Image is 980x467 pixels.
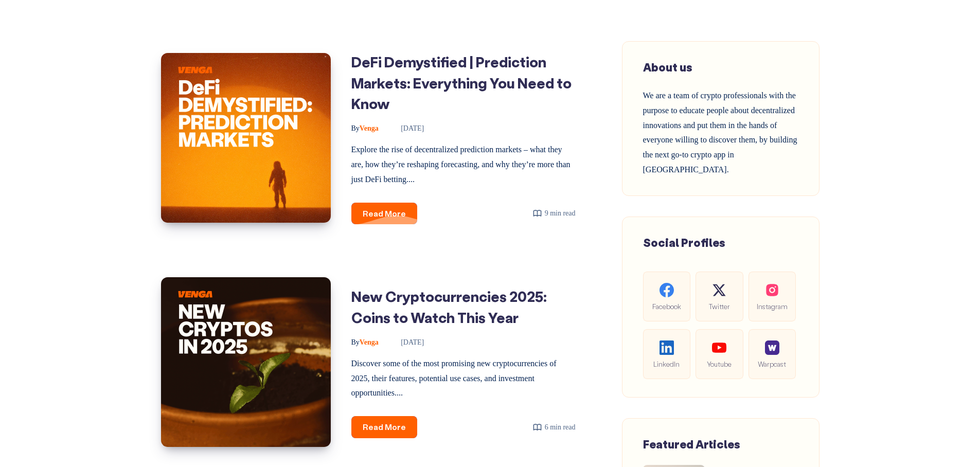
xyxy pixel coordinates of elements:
[351,356,576,401] p: Discover some of the most promising new cryptocurrencies of 2025, their features, potential use c...
[696,272,743,321] a: Twitter
[765,340,779,355] img: social-warpcast.e8a23a7ed3178af0345123c41633f860.png
[532,207,576,220] div: 9 min read
[643,235,725,250] span: Social Profiles
[651,358,682,370] span: LinkedIn
[749,329,796,379] a: Warpcast
[651,300,682,312] span: Facebook
[643,60,692,75] span: About us
[351,124,360,132] span: By
[351,416,417,438] a: Read More
[351,338,360,346] span: By
[351,338,379,346] span: Venga
[660,340,674,355] img: social-linkedin.be646fe421ccab3a2ad91cb58bdc9694.svg
[386,124,424,132] time: [DATE]
[351,142,576,187] p: Explore the rise of decentralized prediction markets – what they are, how they’re reshaping forec...
[643,272,690,321] a: Facebook
[351,124,381,132] a: ByVenga
[351,52,572,113] a: DeFi Demystified | Prediction Markets: Everything You Need to Know
[351,124,379,132] span: Venga
[704,300,735,312] span: Twitter
[696,329,743,379] a: Youtube
[161,53,331,223] img: Image of: DeFi Demystified | Prediction Markets: Everything You Need to Know
[712,340,726,355] img: social-youtube.99db9aba05279f803f3e7a4a838dfb6c.svg
[704,358,735,370] span: Youtube
[161,277,331,447] img: Image of: New Cryptocurrencies 2025: Coins to Watch This Year
[643,329,690,379] a: LinkedIn
[749,272,796,321] a: Instagram
[532,421,576,434] div: 6 min read
[351,203,417,225] a: Read More
[351,287,547,327] a: New Cryptocurrencies 2025: Coins to Watch This Year
[757,358,788,370] span: Warpcast
[643,91,797,174] span: We are a team of crypto professionals with the purpose to educate people about decentralized inno...
[351,338,381,346] a: ByVenga
[386,338,424,346] time: [DATE]
[757,300,788,312] span: Instagram
[643,437,740,452] span: Featured Articles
